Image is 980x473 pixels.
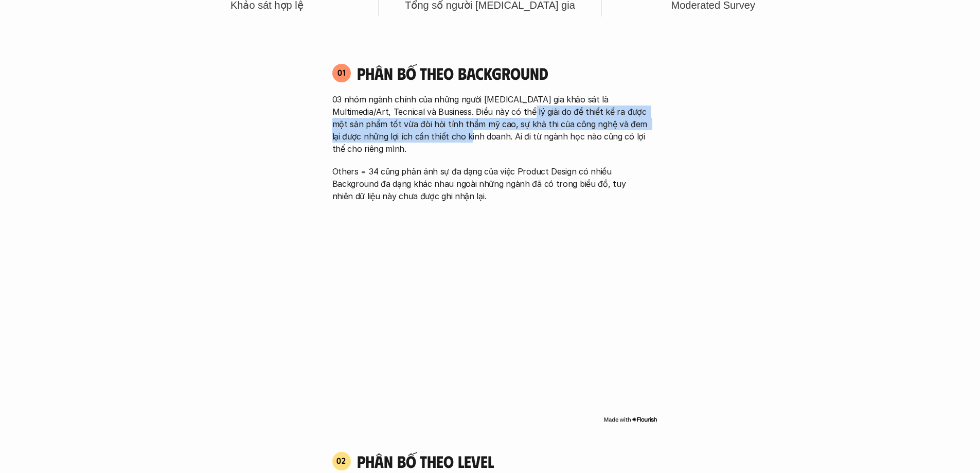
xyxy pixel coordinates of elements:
[336,457,346,465] p: 02
[337,68,346,77] p: 01
[357,63,648,83] h4: Phân bố theo background
[323,218,657,413] iframe: Interactive or visual content
[332,165,648,202] p: Others = 34 cũng phản ánh sự đa dạng của việc Product Design có nhiều Background đa dạng khác nha...
[332,93,648,155] p: 03 nhóm ngành chính của những người [MEDICAL_DATA] gia khảo sát là Multimedia/Art, Tecnical và Bu...
[603,415,657,424] img: Made with Flourish
[357,451,648,471] h4: phân bố theo Level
